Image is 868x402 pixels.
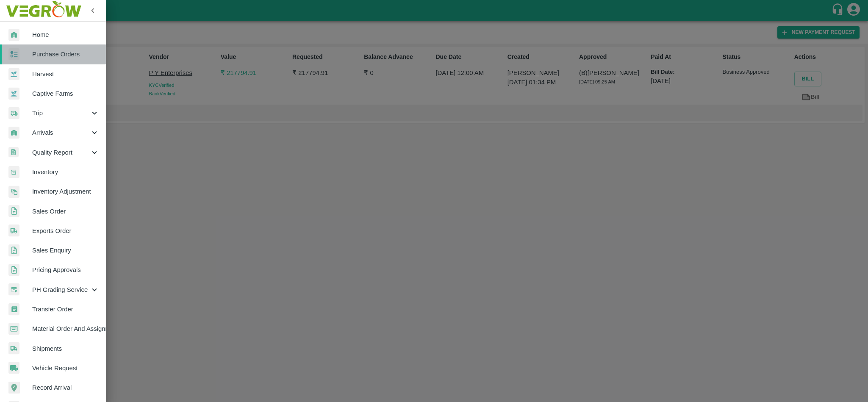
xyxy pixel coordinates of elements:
img: shipments [8,225,19,237]
img: vehicle [8,362,19,374]
span: Inventory Adjustment [32,187,99,196]
span: Harvest [32,69,99,79]
img: whTracker [8,283,19,296]
img: sales [8,264,19,276]
img: harvest [8,68,19,80]
img: qualityReport [8,147,19,158]
span: Trip [32,108,90,118]
img: shipments [8,342,19,355]
span: Vehicle Request [32,363,99,373]
span: Home [32,30,99,39]
span: Captive Farms [32,89,99,98]
span: Sales Order [32,207,99,216]
span: Shipments [32,344,99,353]
img: sales [8,205,19,217]
img: sales [8,244,19,257]
img: inventory [8,186,19,198]
span: Transfer Order [32,305,99,314]
span: Arrivals [32,128,90,137]
span: Sales Enquiry [32,246,99,255]
img: reciept [8,48,19,61]
img: delivery [8,107,19,119]
img: whInventory [8,166,19,178]
span: Pricing Approvals [32,265,99,274]
img: recordArrival [8,382,20,394]
img: harvest [8,87,19,100]
span: PH Grading Service [32,285,90,294]
span: Material Order And Assignment [32,324,99,333]
span: Inventory [32,167,99,177]
span: Quality Report [32,148,90,157]
img: centralMaterial [8,323,19,335]
img: whTransfer [8,303,19,316]
img: whArrival [8,127,19,139]
span: Record Arrival [32,383,99,392]
span: Purchase Orders [32,50,99,59]
span: Exports Order [32,226,99,236]
img: whArrival [8,29,19,41]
